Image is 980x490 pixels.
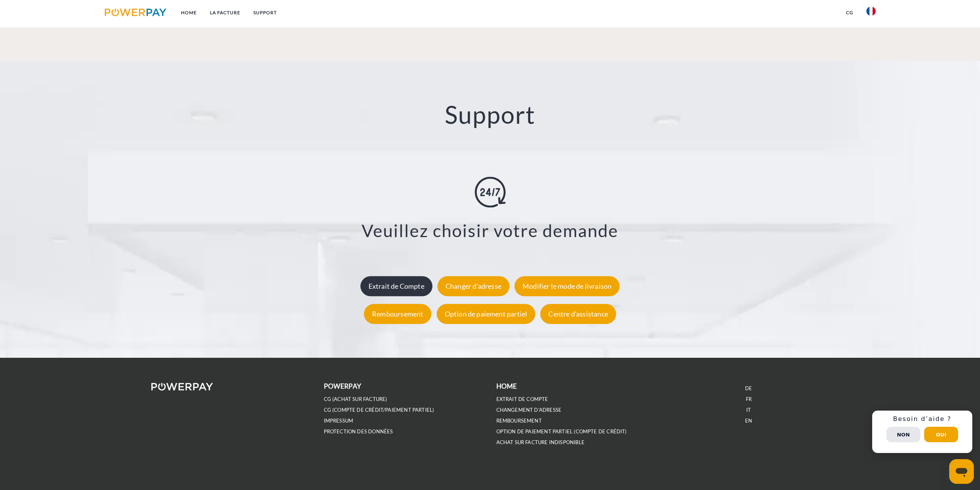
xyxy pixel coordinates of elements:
[105,8,167,16] img: logo-powerpay.svg
[538,310,618,318] a: Centre d'assistance
[839,6,860,20] a: CG
[324,407,434,413] a: CG (Compte de crédit/paiement partiel)
[746,396,752,402] a: FR
[49,99,931,130] h2: Support
[437,304,536,324] div: Option de paiement partiel
[745,418,752,424] a: EN
[358,282,434,290] a: Extrait de Compte
[496,428,627,435] a: OPTION DE PAIEMENT PARTIEL (Compte de crédit)
[151,383,213,391] img: logo-powerpay-white.svg
[866,7,876,16] img: fr
[247,6,283,20] a: Support
[475,177,506,208] img: online-shopping.svg
[360,276,432,296] div: Extrait de Compte
[872,411,972,453] div: Schnellhilfe
[362,310,433,318] a: Remboursement
[324,396,387,402] a: CG (achat sur facture)
[324,428,393,435] a: PROTECTION DES DONNÉES
[886,427,920,442] button: Non
[513,282,622,290] a: Modifier le mode de livraison
[949,459,974,484] iframe: Bouton de lancement de la fenêtre de messagerie
[203,6,247,20] a: LA FACTURE
[435,310,538,318] a: Option de paiement partiel
[540,304,616,324] div: Centre d'assistance
[496,382,517,390] b: Home
[496,396,548,402] a: EXTRAIT DE COMPTE
[746,407,751,413] a: IT
[437,276,509,296] div: Changer d'adresse
[324,418,353,424] a: IMPRESSUM
[496,439,585,446] a: ACHAT SUR FACTURE INDISPONIBLE
[364,304,431,324] div: Remboursement
[59,220,921,242] h3: Veuillez choisir votre demande
[877,415,968,423] h3: Besoin d’aide ?
[496,418,542,424] a: REMBOURSEMENT
[324,382,361,390] b: POWERPAY
[514,276,620,296] div: Modifier le mode de livraison
[496,407,562,413] a: Changement d'adresse
[745,385,752,392] a: DE
[436,282,511,290] a: Changer d'adresse
[924,427,958,442] button: Oui
[174,6,203,20] a: Home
